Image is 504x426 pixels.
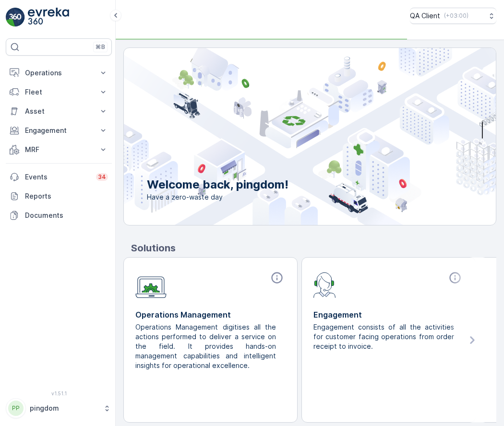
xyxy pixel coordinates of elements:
button: Engagement [6,121,112,140]
button: Asset [6,102,112,121]
img: logo_light-DOdMpM7g.png [28,8,69,27]
p: Welcome back, pingdom! [147,177,288,192]
p: Asset [25,106,93,116]
p: ( +03:00 ) [444,12,468,20]
a: Documents [6,206,112,225]
img: module-icon [313,271,336,298]
p: MRF [25,145,93,154]
p: QA Client [410,11,440,21]
p: Reports [25,191,108,201]
img: module-icon [135,271,167,298]
button: Operations [6,63,112,83]
p: Operations Management [135,309,286,320]
button: PPpingdom [6,398,112,418]
p: Solutions [131,241,496,255]
p: ⌘B [96,43,105,51]
p: Events [25,172,90,182]
p: 34 [98,173,106,181]
a: Reports [6,187,112,206]
p: Operations [25,68,93,78]
p: Engagement [313,309,464,320]
p: Fleet [25,87,93,97]
img: city illustration [81,48,496,225]
div: PP [8,401,24,416]
p: Engagement [25,126,93,135]
a: Events34 [6,167,112,187]
p: pingdom [30,403,98,413]
img: logo [6,8,25,27]
p: Documents [25,211,108,220]
span: v 1.51.1 [6,390,112,396]
p: Operations Management digitises all the actions performed to deliver a service on the field. It p... [135,322,278,370]
button: Fleet [6,83,112,102]
span: Have a zero-waste day [147,192,288,202]
p: Engagement consists of all the activities for customer facing operations from order receipt to in... [313,322,456,351]
button: MRF [6,140,112,159]
button: QA Client(+03:00) [410,8,496,24]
